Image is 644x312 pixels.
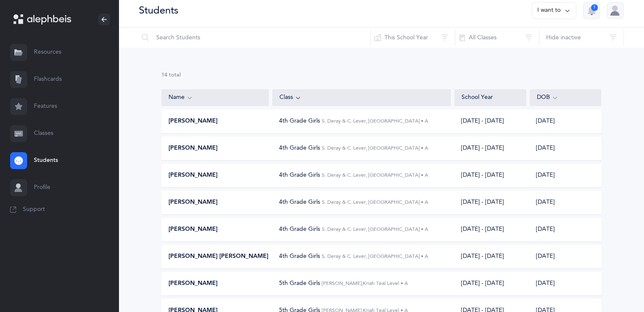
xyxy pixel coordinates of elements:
[461,279,504,288] div: [DATE] - [DATE]
[529,117,601,126] div: [DATE]
[461,198,504,207] div: [DATE] - [DATE]
[279,172,320,178] span: 4th Grade Girls
[322,118,428,124] span: S. Deray & C. Lever, [GEOGRAPHIC_DATA] • A
[461,117,504,126] div: [DATE] - [DATE]
[169,198,218,207] span: [PERSON_NAME]
[169,171,218,180] span: [PERSON_NAME]
[279,199,320,205] span: 4th Grade Girls
[591,4,598,11] div: 1
[169,93,262,102] div: Name
[461,171,504,180] div: [DATE] - [DATE]
[532,2,576,19] button: I want to
[169,117,218,126] span: [PERSON_NAME]
[169,279,218,288] span: [PERSON_NAME]
[161,71,602,79] div: 14
[322,199,428,205] span: S. Deray & C. Lever, [GEOGRAPHIC_DATA] • A
[322,145,428,151] span: S. Deray & C. Lever, [GEOGRAPHIC_DATA] • A
[169,72,181,78] span: total
[583,2,600,19] button: 1
[529,144,601,153] div: [DATE]
[279,93,444,102] div: Class
[462,93,519,102] div: School Year
[169,144,218,153] span: [PERSON_NAME]
[461,252,504,261] div: [DATE] - [DATE]
[370,27,455,48] button: This School Year
[23,205,45,214] span: Support
[139,3,178,17] div: Students
[461,144,504,153] div: [DATE] - [DATE]
[279,118,320,124] span: 4th Grade Girls
[322,280,408,286] span: [PERSON_NAME], Kriah Teal Level • A
[529,252,601,261] div: [DATE]
[279,145,320,151] span: 4th Grade Girls
[529,279,601,288] div: [DATE]
[529,171,601,180] div: [DATE]
[322,172,428,178] span: S. Deray & C. Lever, [GEOGRAPHIC_DATA] • A
[461,225,504,234] div: [DATE] - [DATE]
[279,226,320,233] span: 4th Grade Girls
[169,225,218,234] span: [PERSON_NAME]
[322,253,428,259] span: S. Deray & C. Lever, [GEOGRAPHIC_DATA] • A
[322,226,428,232] span: S. Deray & C. Lever, [GEOGRAPHIC_DATA] • A
[279,253,320,260] span: 4th Grade Girls
[138,27,371,48] input: Search Students
[279,280,320,287] span: 5th Grade Girls
[539,27,624,48] button: Hide inactive
[529,225,601,234] div: [DATE]
[537,93,594,102] div: DOB
[455,27,539,48] button: All Classes
[529,198,601,207] div: [DATE]
[169,252,268,261] span: [PERSON_NAME] [PERSON_NAME]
